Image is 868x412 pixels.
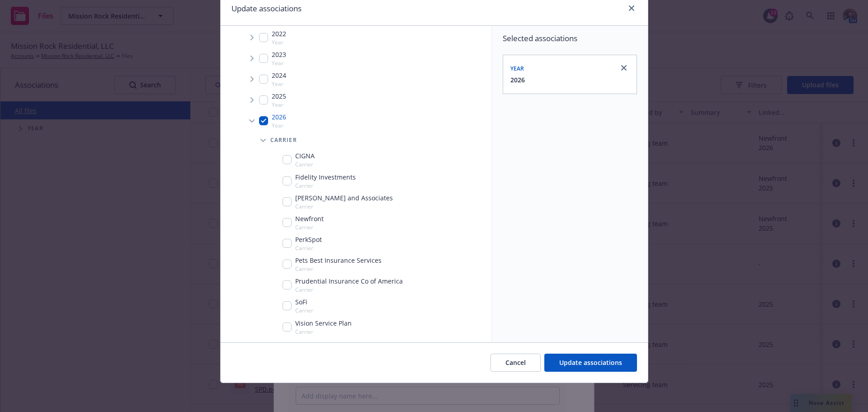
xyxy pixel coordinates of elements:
span: 2025 [272,91,286,101]
span: 2024 [272,71,286,80]
button: 2026 [510,75,525,85]
span: Year [272,122,286,129]
button: Update associations [544,354,637,372]
span: Carrier [295,203,393,210]
span: Year [272,80,286,88]
span: Carrier [295,161,315,168]
a: close [626,3,637,14]
span: [PERSON_NAME] and Associates [295,193,393,203]
span: Prudential Insurance Co of America [295,276,403,286]
span: Carrier [295,244,322,252]
span: Year [272,59,286,67]
span: Cancel [505,358,526,367]
span: Selected associations [503,33,637,44]
span: Carrier [295,286,403,294]
span: Vision Service Plan [295,318,352,328]
span: 2023 [272,50,286,59]
span: Update associations [559,358,622,367]
span: Carrier [295,223,324,231]
span: Fidelity Investments [295,172,356,182]
span: Year [272,101,286,109]
span: Pets Best Insurance Services [295,256,382,265]
span: Carrier [270,137,297,143]
span: Newfront [295,214,324,223]
a: close [618,62,629,73]
span: Carrier [295,182,356,189]
span: Carrier [295,265,382,273]
button: Cancel [491,354,541,372]
span: 2022 [272,29,286,38]
span: CIGNA [295,151,315,161]
span: 2026 [272,112,286,122]
span: Carrier [295,307,313,314]
span: SoFi [295,297,313,307]
span: Carrier [295,328,352,336]
h1: Update associations [231,3,302,14]
span: Year [272,38,286,46]
span: PerkSpot [295,235,322,244]
span: Year [510,65,524,72]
